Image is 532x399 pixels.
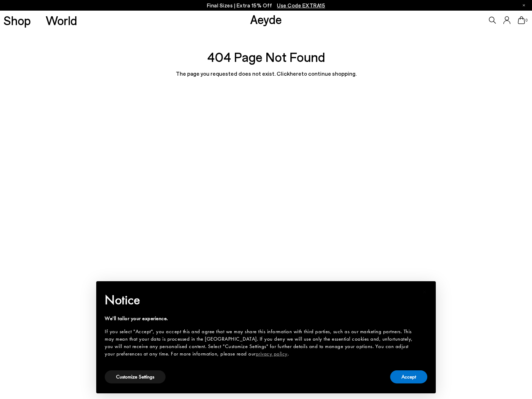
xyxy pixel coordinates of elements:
[105,370,166,383] button: Customize Settings
[105,291,416,309] h2: Notice
[390,370,427,383] button: Accept
[422,286,427,297] span: ×
[105,328,416,358] div: If you select "Accept", you accept this and agree that we may share this information with third p...
[416,283,433,300] button: Close this notice
[105,315,416,322] div: We'll tailor your experience.
[256,350,288,357] a: privacy policy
